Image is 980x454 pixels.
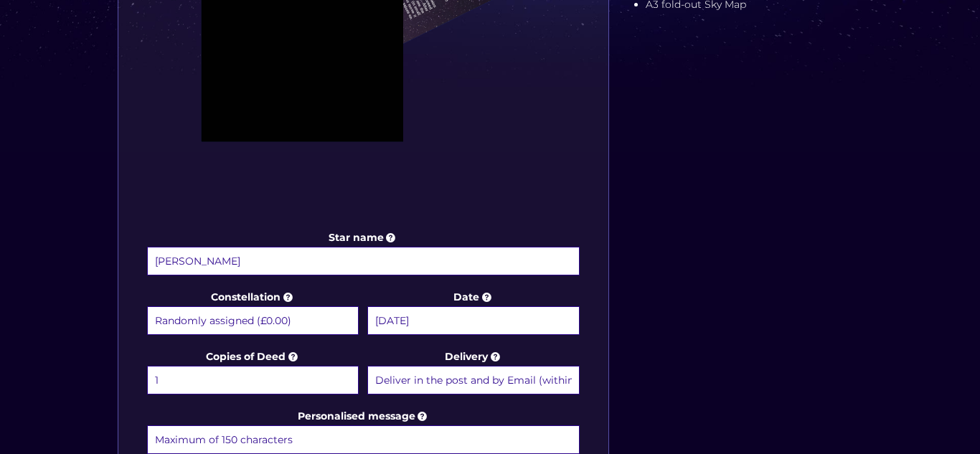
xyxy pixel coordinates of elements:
[367,366,579,394] select: Delivery
[367,348,579,397] label: Delivery
[147,247,580,275] input: Star name
[147,306,359,335] select: Constellation
[367,288,579,337] label: Date
[147,229,580,278] label: Star name
[147,366,359,394] select: Copies of Deed
[367,306,579,335] input: Date
[147,348,359,397] label: Copies of Deed
[147,288,359,337] label: Constellation
[147,425,580,454] input: Personalised message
